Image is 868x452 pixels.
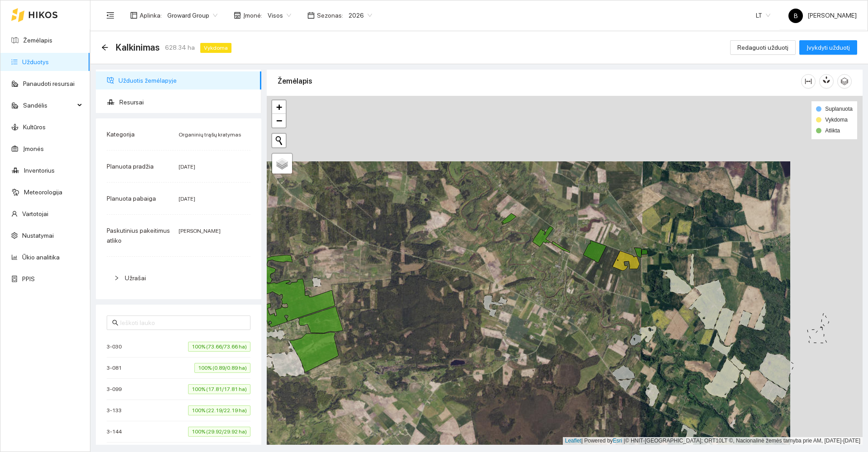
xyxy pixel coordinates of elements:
span: Resursai [119,93,254,111]
div: Užrašai [107,268,250,288]
span: calendar [307,12,315,19]
span: Kategorija [107,131,135,138]
span: B [794,9,798,23]
a: Ūkio analitika [22,254,60,261]
button: Initiate a new search [272,134,286,147]
a: Redaguoti užduotį [730,44,796,51]
span: Suplanuota [825,106,853,112]
a: Užduotys [22,58,49,66]
div: Atgal [101,44,108,52]
span: [DATE] [179,196,195,202]
span: Planuota pradžia [107,163,154,170]
span: Vykdoma [825,117,848,123]
span: Redaguoti užduotį [737,42,788,52]
span: 100% (73.66/73.66 ha) [188,342,250,352]
a: Nustatymai [22,232,54,239]
span: [PERSON_NAME] [179,228,221,234]
span: Užduotis žemėlapyje [118,71,254,89]
span: 3-133 [107,406,126,415]
a: Zoom in [272,100,286,114]
span: Atlikta [825,127,840,134]
span: 3-144 [107,427,126,436]
button: Įvykdyti užduotį [799,40,857,55]
span: Sezonas : [317,10,343,20]
a: Inventorius [24,167,55,174]
a: Esri [613,438,623,444]
span: column-width [802,78,815,85]
a: Meteorologija [24,188,62,196]
span: Sandėlis [23,96,75,114]
span: Paskutinius pakeitimus atliko [107,227,170,244]
span: shop [234,12,241,19]
a: Kultūros [23,123,46,131]
a: PPIS [22,275,35,282]
span: right [114,275,119,281]
span: Aplinka : [140,10,162,20]
span: Užrašai [125,274,146,282]
span: arrow-left [101,44,108,51]
span: | [624,438,625,444]
span: 3-099 [107,385,126,394]
span: 100% (17.81/17.81 ha) [188,384,250,394]
a: Vartotojai [22,210,48,217]
span: 3-081 [107,363,126,372]
button: column-width [801,74,816,89]
span: Visos [268,9,291,22]
span: − [276,115,282,126]
div: Žemėlapis [278,68,801,94]
span: Įmonė : [243,10,262,20]
span: 3-030 [107,342,126,351]
span: Organinių trąšų kratymas [179,132,241,138]
span: 100% (22.19/22.19 ha) [188,405,250,415]
a: Leaflet [565,438,581,444]
span: menu-fold [106,11,114,19]
button: Redaguoti užduotį [730,40,796,55]
span: LT [756,9,770,22]
span: 628.34 ha [165,42,195,52]
div: | Powered by © HNIT-[GEOGRAPHIC_DATA]; ORT10LT ©, Nacionalinė žemės tarnyba prie AM, [DATE]-[DATE] [563,437,863,445]
span: + [276,101,282,113]
span: Įvykdyti užduotį [807,42,850,52]
span: [PERSON_NAME] [788,12,857,19]
span: layout [130,12,137,19]
input: Ieškoti lauko [120,318,245,328]
span: 2026 [349,9,372,22]
a: Zoom out [272,114,286,127]
span: search [112,320,118,326]
span: Groward Group [167,9,217,22]
span: 100% (0.89/0.89 ha) [194,363,250,373]
a: Žemėlapis [23,37,52,44]
span: [DATE] [179,164,195,170]
a: Panaudoti resursai [23,80,75,87]
span: Kalkinimas [116,40,160,55]
button: menu-fold [101,6,119,24]
span: 100% (29.92/29.92 ha) [188,427,250,437]
a: Layers [272,154,292,174]
span: Planuota pabaiga [107,195,156,202]
span: Vykdoma [200,43,231,53]
a: Įmonės [23,145,44,152]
